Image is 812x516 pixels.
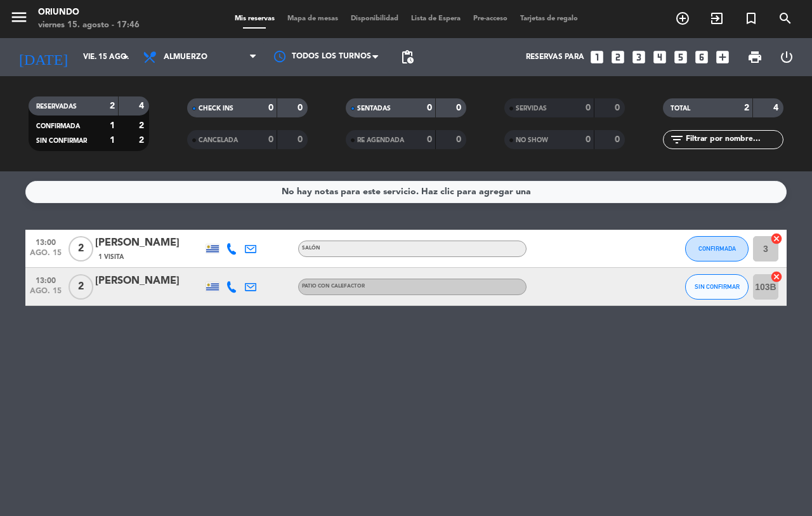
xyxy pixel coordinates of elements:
[693,49,710,65] i: looks_6
[10,43,77,71] i: [DATE]
[38,19,140,32] div: viernes 15. agosto - 17:46
[199,105,233,112] span: CHECK INS
[610,49,626,65] i: looks_two
[302,284,365,289] span: Patio con calefactor
[744,103,749,112] strong: 2
[526,53,584,62] span: Reservas para
[400,50,415,65] span: pending_actions
[589,49,605,65] i: looks_one
[268,103,273,112] strong: 0
[10,8,29,27] i: menu
[652,49,668,65] i: looks_4
[586,135,591,144] strong: 0
[110,102,115,110] strong: 2
[95,235,203,251] div: [PERSON_NAME]
[773,103,781,112] strong: 4
[405,15,467,22] span: Lista de Espera
[10,8,29,31] button: menu
[281,15,344,22] span: Mapa de mesas
[30,287,62,301] span: ago. 15
[302,246,320,251] span: Salón
[69,236,93,261] span: 2
[38,6,140,19] div: Oriundo
[456,103,464,112] strong: 0
[770,270,783,283] i: cancel
[685,236,749,261] button: CONFIRMADA
[456,135,464,144] strong: 0
[714,49,731,65] i: add_box
[298,135,305,144] strong: 0
[631,49,647,65] i: looks_3
[516,105,547,112] span: SERVIDAS
[669,132,684,147] i: filter_list
[685,274,749,300] button: SIN CONFIRMAR
[344,15,405,22] span: Disponibilidad
[771,38,802,76] div: LOG OUT
[139,102,147,110] strong: 4
[69,274,93,300] span: 2
[672,49,689,65] i: looks_5
[684,133,783,147] input: Filtrar por nombre...
[357,137,404,143] span: RE AGENDADA
[695,283,740,290] span: SIN CONFIRMAR
[36,138,87,144] span: SIN CONFIRMAR
[514,15,584,22] span: Tarjetas de regalo
[36,103,77,110] span: RESERVADAS
[228,15,281,22] span: Mis reservas
[118,50,133,65] i: arrow_drop_down
[779,50,794,65] i: power_settings_new
[709,11,724,26] i: exit_to_app
[770,232,783,245] i: cancel
[671,105,690,112] span: TOTAL
[778,11,793,26] i: search
[586,103,591,112] strong: 0
[95,273,203,289] div: [PERSON_NAME]
[427,103,432,112] strong: 0
[36,123,80,129] span: CONFIRMADA
[98,252,124,262] span: 1 Visita
[615,135,622,144] strong: 0
[164,53,207,62] span: Almuerzo
[199,137,238,143] span: CANCELADA
[282,185,531,199] div: No hay notas para este servicio. Haz clic para agregar una
[698,245,736,252] span: CONFIRMADA
[30,249,62,263] span: ago. 15
[467,15,514,22] span: Pre-acceso
[747,50,763,65] span: print
[357,105,391,112] span: SENTADAS
[615,103,622,112] strong: 0
[743,11,759,26] i: turned_in_not
[110,136,115,145] strong: 1
[139,121,147,130] strong: 2
[110,121,115,130] strong: 1
[268,135,273,144] strong: 0
[30,272,62,287] span: 13:00
[427,135,432,144] strong: 0
[516,137,548,143] span: NO SHOW
[30,234,62,249] span: 13:00
[139,136,147,145] strong: 2
[298,103,305,112] strong: 0
[675,11,690,26] i: add_circle_outline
